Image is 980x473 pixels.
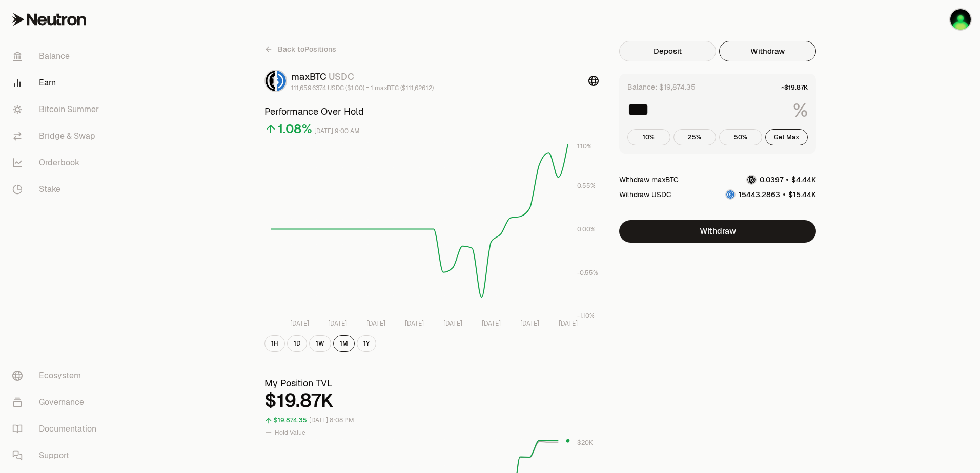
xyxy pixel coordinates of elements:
[264,335,285,352] button: 1H
[328,319,347,328] tspan: [DATE]
[443,319,462,328] tspan: [DATE]
[619,189,671,200] div: Withdraw USDC
[4,96,111,123] a: Bitcoin Summer
[673,129,717,145] button: 25%
[4,362,111,389] a: Ecosystem
[309,335,331,352] button: 1W
[559,319,578,328] tspan: [DATE]
[277,71,286,91] img: USDC Logo
[266,71,275,91] img: maxBTC Logo
[719,129,762,145] button: 50%
[627,129,670,145] button: 10%
[4,70,111,96] a: Earn
[333,335,355,352] button: 1M
[291,70,434,84] div: maxBTC
[264,391,599,411] div: $19.87K
[405,319,424,328] tspan: [DATE]
[765,129,808,145] button: Get Max
[627,82,696,92] div: Balance: $19,874.35
[482,319,501,328] tspan: [DATE]
[291,84,434,92] div: 111,659.6374 USDC ($1.00) = 1 maxBTC ($111,626.12)
[577,269,598,277] tspan: -0.55%
[357,335,376,352] button: 1Y
[264,104,599,119] h3: Performance Over Hold
[4,416,111,442] a: Documentation
[264,41,336,57] a: Back toPositions
[329,71,354,82] span: USDC
[264,376,599,391] h3: My Position TVL
[278,44,336,54] span: Back to Positions
[4,389,111,416] a: Governance
[619,175,679,185] div: Withdraw maxBTC
[4,149,111,176] a: Orderbook
[619,220,816,243] button: Withdraw
[950,9,971,30] img: KO
[4,442,111,469] a: Support
[577,225,596,233] tspan: 0.00%
[287,335,307,352] button: 1D
[577,312,595,320] tspan: -1.10%
[793,100,808,121] span: %
[719,41,816,61] button: Withdraw
[4,123,111,149] a: Bridge & Swap
[4,176,111,203] a: Stake
[309,415,354,426] div: [DATE] 8:08 PM
[577,182,596,190] tspan: 0.55%
[577,439,593,447] tspan: $20K
[366,319,385,328] tspan: [DATE]
[290,319,309,328] tspan: [DATE]
[577,142,592,150] tspan: 1.10%
[619,41,716,61] button: Deposit
[275,428,305,437] span: Hold Value
[4,43,111,70] a: Balance
[520,319,539,328] tspan: [DATE]
[314,125,360,137] div: [DATE] 9:00 AM
[278,121,312,137] div: 1.08%
[274,415,307,426] div: $19,874.35
[747,176,756,184] img: maxBTC Logo
[726,190,734,199] img: USDC Logo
